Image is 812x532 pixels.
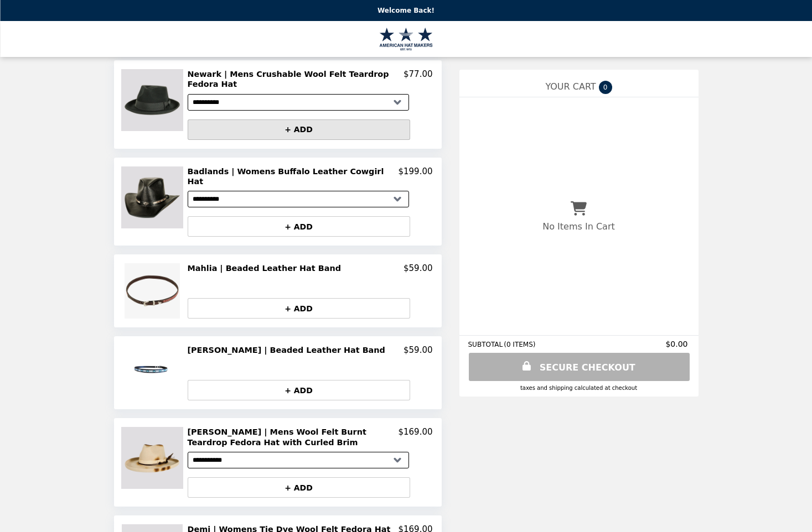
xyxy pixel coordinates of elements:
[121,427,186,489] img: Landry | Mens Wool Felt Burnt Teardrop Fedora Hat with Curled Brim
[188,427,399,447] h2: [PERSON_NAME] | Mens Wool Felt Burnt Teardrop Fedora Hat with Curled Brim
[468,385,690,391] div: Taxes and Shipping calculated at checkout
[125,263,183,319] img: Mahlia | Beaded Leather Hat Band
[188,477,410,498] button: + ADD
[188,452,409,468] select: Select a product variant
[121,166,186,228] img: Badlands | Womens Buffalo Leather Cowgirl Hat
[121,69,186,131] img: Newark | Mens Crushable Wool Felt Teardrop Fedora Hat
[188,263,345,273] h2: Mahlia | Beaded Leather Hat Band
[188,380,410,400] button: + ADD
[188,94,409,111] select: Select a product variant
[398,427,432,447] p: $169.00
[398,166,432,187] p: $199.00
[188,345,390,355] h2: [PERSON_NAME] | Beaded Leather Hat Band
[404,263,433,273] p: $59.00
[404,69,433,90] p: $77.00
[188,119,410,140] button: + ADD
[188,298,410,319] button: + ADD
[468,341,504,348] span: SUBTOTAL
[121,345,186,392] img: Nita | Beaded Leather Hat Band
[188,216,410,237] button: + ADD
[377,7,435,14] p: Welcome Back!
[188,191,409,207] select: Select a product variant
[545,81,596,92] span: YOUR CART
[188,166,399,187] h2: Badlands | Womens Buffalo Leather Cowgirl Hat
[188,69,404,90] h2: Newark | Mens Crushable Wool Felt Teardrop Fedora Hat
[542,221,614,232] p: No Items In Cart
[380,28,432,50] img: Brand Logo
[599,81,612,94] span: 0
[404,345,433,355] p: $59.00
[504,341,535,348] span: ( 0 ITEMS )
[665,340,689,348] span: $0.00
